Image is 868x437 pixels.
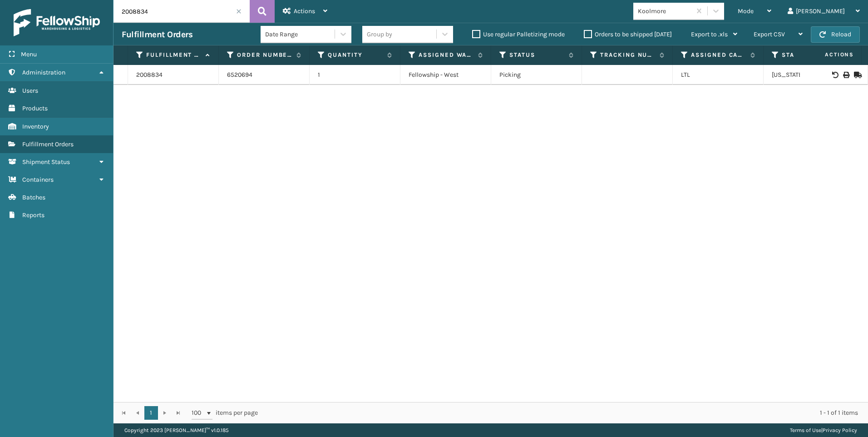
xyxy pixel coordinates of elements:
label: Status [509,51,564,59]
label: Use regular Palletizing mode [472,30,565,38]
p: Copyright 2023 [PERSON_NAME]™ v 1.0.185 [124,423,229,437]
label: Assigned Warehouse [419,51,473,59]
button: Reload [811,26,860,43]
label: Orders to be shipped [DATE] [584,30,672,38]
span: Products [22,104,48,112]
h3: Fulfillment Orders [122,29,192,40]
span: Export CSV [754,30,785,38]
td: 1 [310,65,400,85]
label: Tracking Number [600,51,655,59]
span: items per page [192,406,258,420]
td: Picking [491,65,582,85]
span: Fulfillment Orders [22,140,74,148]
span: Export to .xls [691,30,728,38]
label: Assigned Carrier Service [691,51,746,59]
label: Quantity [328,51,383,59]
i: Void BOL [832,72,838,78]
a: 2008834 [136,70,163,79]
td: [US_STATE] [764,65,854,85]
i: Mark as Shipped [854,72,859,78]
div: Group by [367,30,392,39]
td: LTL [673,65,764,85]
span: Administration [22,69,65,76]
div: | [790,423,857,437]
span: 100 [192,408,205,417]
span: Containers [22,176,54,184]
span: Shipment Status [22,158,70,166]
span: Actions [796,47,859,62]
span: Users [22,87,38,94]
label: Order Number [237,51,292,59]
label: State [782,51,837,59]
span: Actions [294,7,315,15]
td: Fellowship - West [400,65,491,85]
span: Batches [22,194,45,201]
span: Reports [22,211,44,219]
div: Koolmore [638,6,692,16]
div: Date Range [265,30,335,39]
span: Mode [738,7,754,15]
label: Fulfillment Order Id [146,51,201,59]
span: Menu [21,50,37,58]
img: logo [14,9,100,36]
a: 1 [144,406,158,420]
div: 1 - 1 of 1 items [271,408,858,417]
i: Print BOL [843,72,848,78]
td: 6520694 [219,65,310,85]
a: Terms of Use [790,427,821,433]
a: Privacy Policy [823,427,857,433]
span: Inventory [22,123,49,130]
